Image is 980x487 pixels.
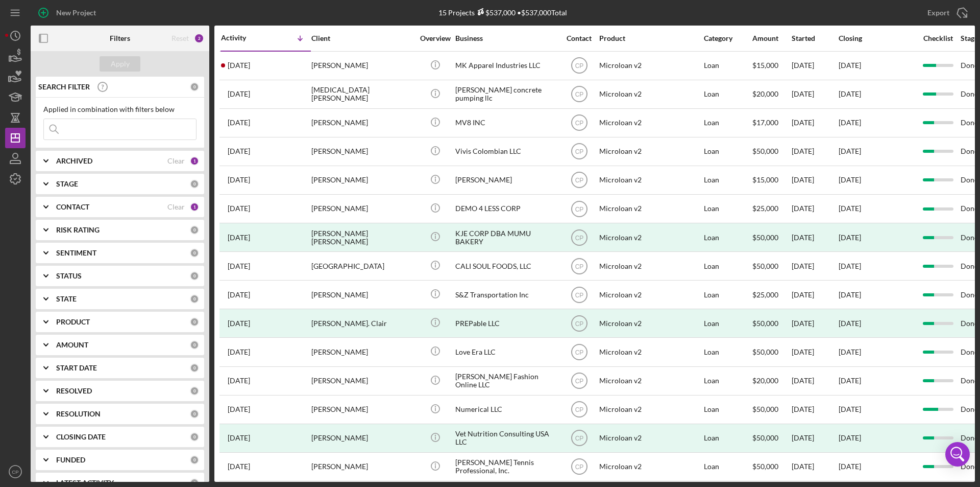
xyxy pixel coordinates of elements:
text: CP [575,378,583,385]
div: $50,000 [752,453,791,480]
div: Loan [704,52,751,79]
text: CP [575,62,583,69]
div: Loan [704,338,751,365]
div: Category [704,34,751,42]
div: [PERSON_NAME] concrete pumping llc [455,81,557,108]
div: Loan [704,167,751,194]
div: $50,000 [752,252,791,280]
div: CALI SOUL FOODS, LLC [455,252,557,280]
div: Apply [111,56,130,72]
time: 2025-01-20 22:04 [228,319,250,328]
div: Loan [704,281,751,308]
div: [PERSON_NAME] [311,167,413,194]
div: Client [311,34,413,42]
div: Numerical LLC [455,396,557,423]
div: Microloan v2 [599,167,701,194]
div: 0 [190,82,199,91]
div: 0 [190,294,199,304]
div: Loan [704,81,751,108]
div: Business [455,34,557,42]
div: Open Intercom Messenger [945,442,970,467]
div: KJE CORP DBA MUMU BAKERY [455,224,557,251]
button: Export [917,3,975,23]
div: Microloan v2 [599,425,701,452]
time: 2024-12-18 19:23 [228,434,250,442]
div: $25,000 [752,195,791,222]
div: [DATE] [839,434,861,442]
div: Export [927,3,949,23]
time: 2025-01-10 04:58 [228,377,250,385]
b: AMOUNT [56,341,88,349]
div: [PERSON_NAME] [311,453,413,480]
time: 2025-07-08 21:14 [228,90,250,98]
div: [DATE] [792,109,838,136]
div: [DATE] [792,338,838,365]
div: [DATE] [792,453,838,480]
time: 2024-12-03 12:25 [228,462,250,471]
b: FUNDED [56,456,85,464]
div: [DATE] [792,396,838,423]
div: Loan [704,367,751,395]
div: Loan [704,396,751,423]
div: 0 [190,363,199,373]
b: RESOLVED [56,387,92,395]
time: [DATE] [839,376,861,385]
div: Loan [704,425,751,452]
div: [PERSON_NAME] [311,338,413,365]
div: Clear [167,157,185,165]
button: Apply [100,56,140,72]
div: Microloan v2 [599,252,701,280]
div: Microloan v2 [599,367,701,395]
div: $50,000 [752,425,791,452]
div: Loan [704,109,751,136]
div: New Project [56,3,96,23]
text: CP [575,234,583,241]
div: Microloan v2 [599,81,701,108]
div: Microloan v2 [599,52,701,79]
div: [DATE] [792,224,838,251]
text: CP [575,148,583,155]
div: Overview [416,34,454,42]
div: 2 [194,33,204,43]
div: 0 [190,386,199,396]
text: CP [575,91,583,98]
div: 1 [190,202,199,212]
div: [DATE] [792,252,838,280]
div: Loan [704,224,751,251]
div: [PERSON_NAME] [311,396,413,423]
div: Amount [752,34,791,42]
div: Contact [560,34,598,42]
div: $50,000 [752,138,791,165]
div: [PERSON_NAME] [PERSON_NAME] [311,224,413,251]
div: [PERSON_NAME] [311,195,413,222]
div: $20,000 [752,367,791,395]
time: [DATE] [839,290,861,299]
div: PREPable LLC [455,310,557,337]
div: Product [599,34,701,42]
div: [MEDICAL_DATA][PERSON_NAME] [311,81,413,108]
div: $17,000 [752,109,791,136]
div: [DATE] [792,138,838,165]
div: [PERSON_NAME] Fashion Online LLC [455,367,557,395]
div: Applied in combination with filters below [43,105,197,113]
time: 2025-05-02 22:44 [228,176,250,184]
div: [DATE] [792,195,838,222]
div: [PERSON_NAME] Tennis Professional, Inc. [455,453,557,480]
div: MK Apparel Industries LLC [455,52,557,79]
time: [DATE] [839,462,861,471]
div: 0 [190,271,199,281]
div: Clear [167,203,185,211]
time: [DATE] [839,405,861,413]
div: 0 [190,248,199,258]
div: 0 [190,317,199,327]
b: CLOSING DATE [56,433,106,441]
text: CP [12,469,18,475]
div: 0 [190,409,199,419]
b: PRODUCT [56,318,90,326]
button: New Project [31,3,106,23]
div: $50,000 [752,224,791,251]
div: Microloan v2 [599,109,701,136]
div: [DATE] [839,234,861,242]
div: Microloan v2 [599,453,701,480]
text: CP [575,177,583,184]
